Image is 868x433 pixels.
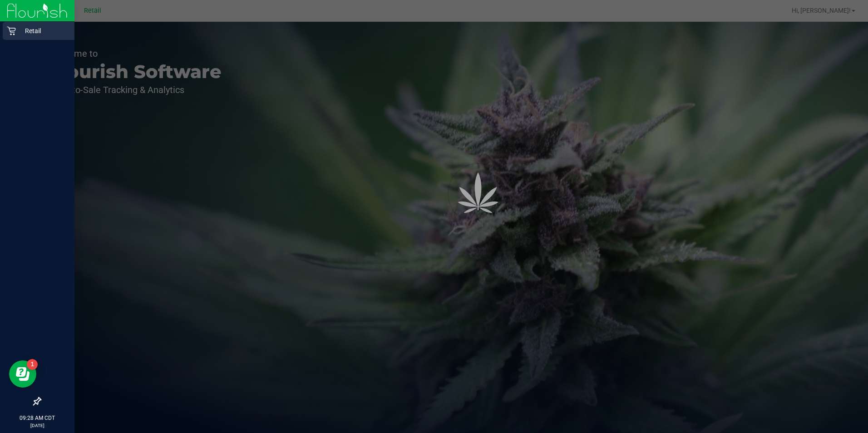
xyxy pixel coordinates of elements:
[9,360,36,388] iframe: Resource center
[16,25,70,36] p: Retail
[27,359,38,370] iframe: Resource center unread badge
[7,26,16,35] inline-svg: Retail
[4,422,70,429] p: [DATE]
[4,414,70,422] p: 09:28 AM CDT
